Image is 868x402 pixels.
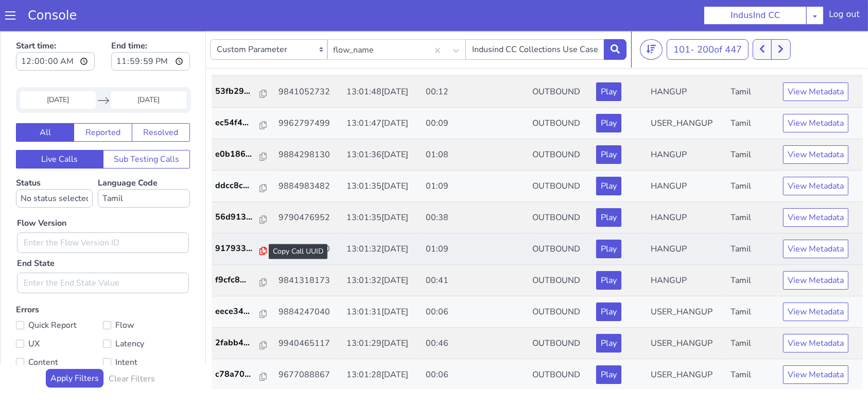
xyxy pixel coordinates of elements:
button: Play [596,83,621,102]
button: View Metadata [783,240,848,259]
td: 00:41 [422,234,528,265]
label: Language Code [98,146,190,177]
td: 9884247040 [274,265,342,297]
a: e0b186... [216,117,271,129]
button: Play [596,114,621,133]
label: End State [17,226,55,239]
p: c78a70... [216,337,261,349]
button: View Metadata [783,146,848,164]
td: OUTBOUND [528,77,592,108]
input: Start Date [20,60,96,78]
td: HANGUP [647,234,726,265]
p: ec54f4... [216,86,261,98]
td: 00:12 [422,45,528,77]
td: HANGUP [647,140,726,171]
label: Status [16,146,93,177]
td: USER_HANGUP [647,297,726,328]
td: USER_HANGUP [647,265,726,297]
button: View Metadata [783,209,848,227]
a: 2fabb4... [216,306,271,318]
p: 2fabb4... [216,306,261,318]
label: Quick Report [16,287,103,301]
button: Play [596,146,621,164]
input: End time: [111,21,190,40]
button: All [16,92,74,111]
td: 13:01:28[DATE] [342,328,422,360]
a: 56d913... [216,180,271,192]
button: Reported [74,92,132,111]
a: 917933... [216,211,271,224]
td: Tamil [726,45,779,77]
td: Tamil [726,140,779,171]
input: Enter the End State Value [17,242,189,262]
td: 13:01:48[DATE] [342,45,422,77]
a: ddcc8c... [216,148,271,161]
button: View Metadata [783,303,848,322]
input: Enter the Custom Value [465,8,604,29]
label: Content [16,324,103,339]
td: Tamil [726,234,779,265]
td: OUTBOUND [528,328,592,360]
td: 00:06 [422,328,528,360]
td: OUTBOUND [528,297,592,328]
a: ec54f4... [216,86,271,98]
td: 9884983482 [274,140,342,171]
td: OUTBOUND [528,108,592,140]
button: Play [596,240,621,259]
button: Play [596,177,621,196]
td: Tamil [726,171,779,203]
td: Tamil [726,328,779,360]
input: Start time: [16,21,95,40]
label: Intent [103,324,190,339]
button: Resolved [132,92,190,111]
p: eece34... [216,274,261,287]
label: Latency [103,306,190,320]
label: UX [16,306,103,320]
label: Errors [16,273,190,378]
p: 56d913... [216,180,261,192]
input: End Date [111,60,186,78]
td: OUTBOUND [528,234,592,265]
button: Play [596,334,621,353]
td: 00:06 [422,265,528,297]
div: Log out [829,8,860,25]
label: Start time: [16,6,95,43]
td: 9884990770 [274,203,342,234]
button: View Metadata [783,272,848,290]
span: 200 of 447 [697,12,742,25]
td: 13:01:35[DATE] [342,140,422,171]
a: 53fb29... [216,54,271,66]
button: 101- 200of 447 [667,8,749,29]
a: c78a70... [216,337,271,349]
p: ddcc8c... [216,148,261,161]
td: Tamil [726,108,779,140]
label: Flow [103,287,190,301]
td: Tamil [726,297,779,328]
td: 01:09 [422,140,528,171]
button: Sub Testing Calls [103,119,190,138]
td: Tamil [726,265,779,297]
button: Live Calls [16,119,103,138]
td: 9790476952 [274,171,342,203]
button: View Metadata [783,177,848,196]
p: f9cfc8... [216,243,261,255]
td: 9884298130 [274,108,342,140]
button: Play [596,52,621,70]
td: OUTBOUND [528,171,592,203]
td: 9841052732 [274,45,342,77]
td: Tamil [726,77,779,108]
button: IndusInd CC [704,6,807,25]
p: 53fb29... [216,54,261,66]
td: 13:01:32[DATE] [342,203,422,234]
button: View Metadata [783,114,848,133]
td: 9962797499 [274,77,342,108]
td: 13:01:29[DATE] [342,297,422,328]
td: USER_HANGUP [647,328,726,360]
td: 13:01:32[DATE] [342,234,422,265]
button: View Metadata [783,52,848,70]
td: HANGUP [647,45,726,77]
button: View Metadata [783,83,848,102]
p: 917933... [216,211,261,224]
td: 00:38 [422,171,528,203]
td: 01:09 [422,203,528,234]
